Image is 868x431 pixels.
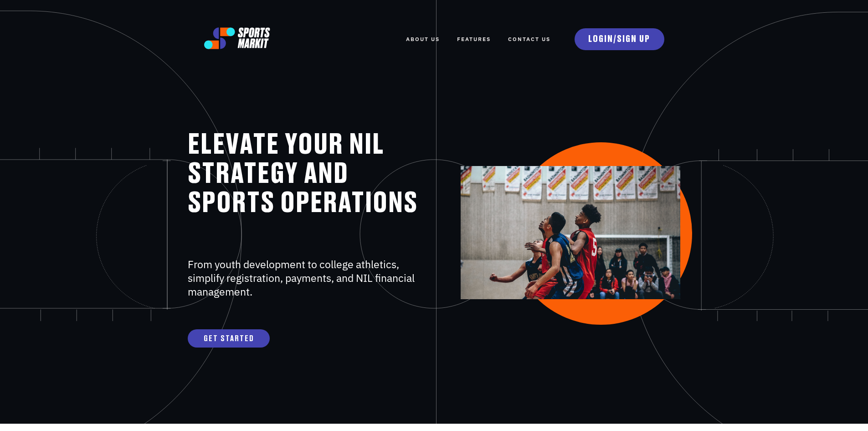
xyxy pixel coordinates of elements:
img: logo [204,27,271,49]
span: From youth development to college athletics, simplify registration, payments, and NIL financial m... [188,257,415,298]
a: GET STARTED [188,329,270,348]
a: LOGIN/SIGN UP [575,28,664,50]
h1: ELEVATE YOUR NIL STRATEGY AND SPORTS OPERATIONS [188,130,424,218]
a: FEATURES [457,29,491,49]
a: ABOUT US [406,29,440,49]
a: Contact Us [508,29,550,49]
